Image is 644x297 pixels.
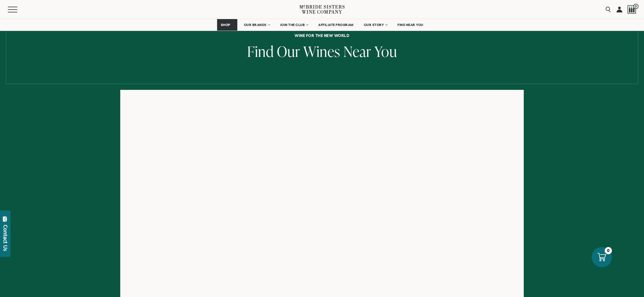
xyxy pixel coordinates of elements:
[605,247,612,254] div: 0
[374,41,397,61] span: You
[221,23,231,27] span: SHOP
[318,23,354,27] span: AFFILIATE PROGRAM
[394,19,427,31] a: FIND NEAR YOU
[8,7,29,12] button: Mobile Menu Trigger
[397,23,423,27] span: FIND NEAR YOU
[3,225,8,251] div: Contact Us
[303,41,340,61] span: Wines
[240,19,273,31] a: OUR BRANDS
[314,19,357,31] a: AFFILIATE PROGRAM
[633,4,639,9] span: 0
[280,23,305,27] span: JOIN THE CLUB
[364,23,384,27] span: OUR STORY
[244,23,267,27] span: OUR BRANDS
[120,90,524,270] iframe: Store Locator
[360,19,391,31] a: OUR STORY
[217,19,237,31] a: SHOP
[277,41,300,61] span: Our
[247,41,274,61] span: Find
[343,41,371,61] span: Near
[276,19,312,31] a: JOIN THE CLUB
